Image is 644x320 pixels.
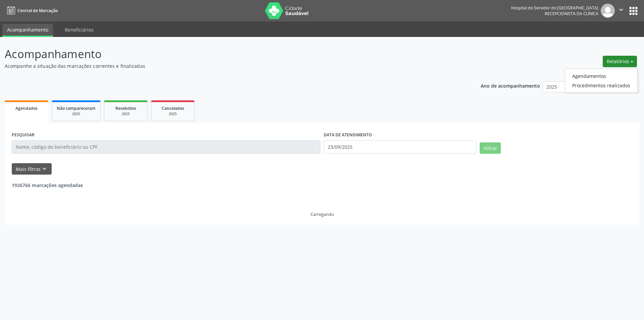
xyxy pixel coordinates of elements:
div: Carregando [311,212,334,217]
div: 2025 [57,111,96,117]
span: Não compareceram [57,105,96,111]
button:  [615,4,628,18]
input: Selecione um intervalo [324,140,476,154]
label: DATA DE ATENDIMENTO [324,130,372,140]
p: Acompanhe a situação das marcações correntes e finalizadas [5,62,449,70]
strong: 1926766 marcações agendadas [12,182,83,188]
a: Central de Marcação [5,5,58,16]
p: Ano de acompanhamento [481,81,540,90]
label: PESQUISAR [12,130,35,140]
span: Central de Marcação [17,8,58,13]
div: Hospital do Servidor do [GEOGRAPHIC_DATA] [511,5,598,11]
i: keyboard_arrow_down [41,165,48,173]
i:  [618,6,625,13]
a: Acompanhamento [2,24,53,37]
div: 2025 [156,111,190,117]
button: Relatórios [603,56,637,67]
input: Nome, código do beneficiário ou CPF [12,140,320,154]
div: 2025 [109,111,143,117]
button: Mais filtroskeyboard_arrow_down [12,163,52,175]
span: Agendados [15,105,38,111]
span: Resolvidos [115,105,136,111]
button: apps [628,5,639,17]
span: Cancelados [162,105,184,111]
img: img [601,4,615,18]
a: Agendamentos [565,71,637,81]
p: Acompanhamento [5,46,449,62]
button: Filtrar [480,142,501,154]
span: Recepcionista da clínica [545,11,598,16]
a: Procedimentos realizados [565,81,637,90]
ul: Relatórios [565,68,638,93]
a: Beneficiários [60,24,98,36]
